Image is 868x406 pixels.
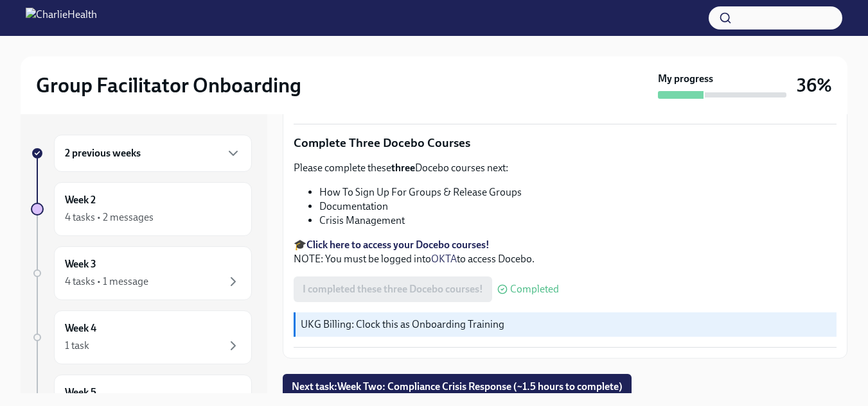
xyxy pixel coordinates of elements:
[391,162,415,174] strong: three
[36,72,301,98] h2: Group Facilitator Onboarding
[54,135,252,172] div: 2 previous weeks
[431,253,457,265] a: OKTA
[319,199,837,214] li: Documentation
[65,321,96,335] h6: Week 4
[319,185,837,199] li: How To Sign Up For Groups & Release Groups
[31,310,252,364] a: Week 41 task
[658,72,713,86] strong: My progress
[301,317,831,332] p: UKG Billing: Clock this as Onboarding Training
[294,238,837,266] p: 🎓 NOTE: You must be logged into to access Docebo.
[306,239,490,251] a: Click here to access your Docebo courses!
[292,380,623,393] span: Next task : Week Two: Compliance Crisis Response (~1.5 hours to complete)
[65,146,141,160] h6: 2 previous weeks
[65,385,96,400] h6: Week 5
[319,214,837,228] li: Crisis Management
[65,339,89,353] div: 1 task
[294,135,837,151] p: Complete Three Docebo Courses
[26,8,97,28] img: CharlieHealth
[283,374,632,400] button: Next task:Week Two: Compliance Crisis Response (~1.5 hours to complete)
[65,210,154,224] div: 4 tasks • 2 messages
[31,246,252,300] a: Week 34 tasks • 1 message
[65,275,148,289] div: 4 tasks • 1 message
[294,161,837,175] p: Please complete these Docebo courses next:
[797,74,832,97] h3: 36%
[65,193,96,207] h6: Week 2
[65,257,96,271] h6: Week 3
[31,182,252,236] a: Week 24 tasks • 2 messages
[510,284,559,294] span: Completed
